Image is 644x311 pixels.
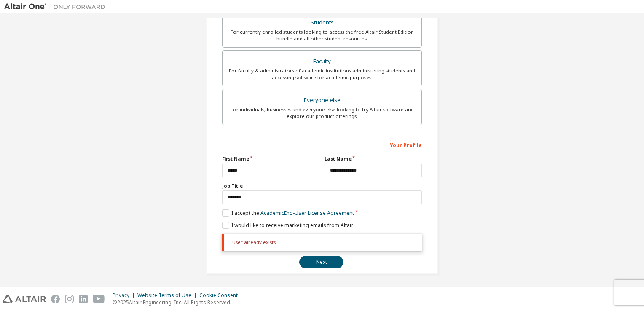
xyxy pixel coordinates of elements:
img: altair_logo.svg [3,295,46,303]
img: instagram.svg [65,295,74,303]
label: Last Name [325,155,422,162]
div: Your Profile [222,138,422,151]
div: Students [228,17,416,29]
p: © 2025 Altair Engineering, Inc. All Rights Reserved. [113,299,243,306]
div: User already exists [222,234,422,251]
div: Everyone else [228,94,416,106]
label: I would like to receive marketing emails from Altair [222,222,353,229]
label: First Name [222,155,319,162]
label: Job Title [222,182,422,189]
button: Next [299,256,343,268]
div: For currently enrolled students looking to access the free Altair Student Edition bundle and all ... [228,29,416,42]
img: Altair One [4,3,110,11]
div: Website Terms of Use [137,292,199,299]
div: Faculty [228,56,416,67]
div: Cookie Consent [199,292,243,299]
div: Privacy [113,292,137,299]
img: linkedin.svg [79,295,88,303]
img: youtube.svg [93,295,105,303]
a: Academic End-User License Agreement [260,209,354,217]
label: I accept the [222,209,354,217]
div: For individuals, businesses and everyone else looking to try Altair software and explore our prod... [228,106,416,120]
div: For faculty & administrators of academic institutions administering students and accessing softwa... [228,67,416,81]
img: facebook.svg [51,295,60,303]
